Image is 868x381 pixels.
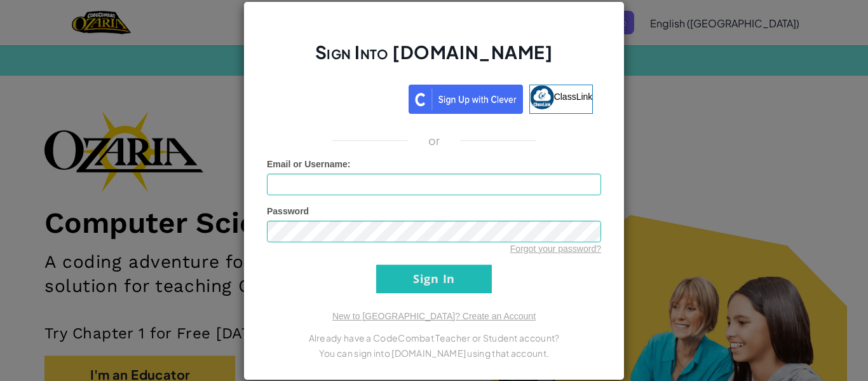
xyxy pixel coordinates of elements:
[267,159,348,169] span: Email or Username
[510,244,601,254] a: Forgot your password?
[409,85,523,114] img: clever_sso_button@2x.png
[267,330,601,345] p: Already have a CodeCombat Teacher or Student account?
[554,91,593,101] span: ClassLink
[530,85,554,109] img: classlink-logo-small.png
[332,311,536,321] a: New to [GEOGRAPHIC_DATA]? Create an Account
[376,265,492,293] input: Sign In
[267,158,351,170] label: :
[428,133,440,148] p: or
[267,345,601,361] p: You can sign into [DOMAIN_NAME] using that account.
[269,83,409,111] iframe: Sign in with Google Button
[267,40,601,77] h2: Sign Into [DOMAIN_NAME]
[267,206,309,216] span: Password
